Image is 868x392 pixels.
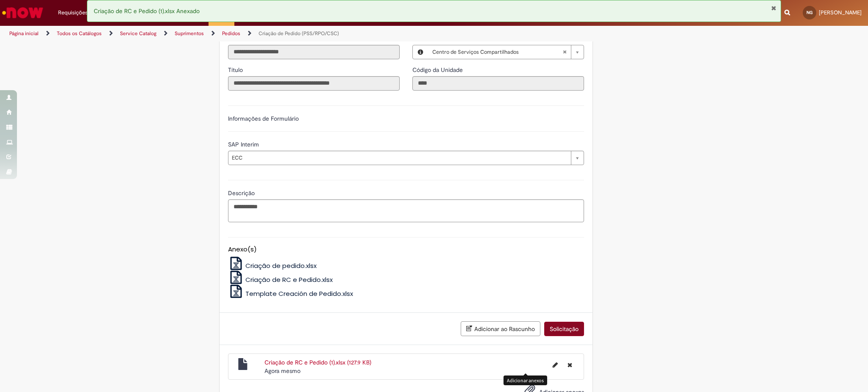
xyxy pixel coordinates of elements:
[232,151,567,165] span: ECC
[245,275,333,284] span: Criação de RC e Pedido.xlsx
[57,30,102,37] a: Todos os Catálogos
[245,261,317,270] span: Criação de pedido.xlsx
[544,322,584,336] button: Solicitação
[6,26,572,41] ul: Trilhas de página
[228,141,261,148] span: SAP Interim
[120,30,156,37] a: Service Catalog
[558,45,571,59] abbr: Limpar campo Local
[432,45,562,59] span: Centro de Serviços Compartilhados
[412,66,465,74] span: Somente leitura - Código da Unidade
[504,375,547,385] div: Adicionar anexos
[228,289,353,298] a: Template Creación de Pedido.xlsx
[58,8,88,17] span: Requisições
[228,246,584,253] h5: Anexo(s)
[562,358,577,372] button: Excluir Criação de RC e Pedido (1).xlsx
[245,289,353,298] span: Template Creación de Pedido.xlsx
[94,7,200,15] span: Criação de RC e Pedido (1).xlsx Anexado
[264,367,300,375] span: Agora mesmo
[413,45,428,59] button: Local, Visualizar este registro Centro de Serviços Compartilhados
[264,359,371,366] a: Criação de RC e Pedido (1).xlsx (127.9 KB)
[228,261,317,270] a: Criação de pedido.xlsx
[461,321,540,336] button: Adicionar ao Rascunho
[771,5,776,11] button: Fechar Notificação
[1,4,45,21] img: ServiceNow
[175,30,204,37] a: Suprimentos
[228,35,244,42] span: Somente leitura - Email
[428,45,584,59] a: Centro de Serviços CompartilhadosLimpar campo Local
[228,115,299,122] label: Informações de Formulário
[222,30,240,37] a: Pedidos
[259,30,339,37] a: Criação de Pedido (PSS/RPO/CSC)
[228,45,400,59] input: Email
[9,30,39,37] a: Página inicial
[228,66,245,74] label: Somente leitura - Título
[807,10,812,15] span: NG
[228,199,584,222] textarea: Descrição
[228,76,400,91] input: Título
[412,76,584,91] input: Código da Unidade
[412,35,428,42] span: Local
[412,66,465,74] label: Somente leitura - Código da Unidade
[548,358,563,372] button: Editar nome de arquivo Criação de RC e Pedido (1).xlsx
[819,9,862,16] span: [PERSON_NAME]
[228,189,256,197] span: Descrição
[228,275,333,284] a: Criação de RC e Pedido.xlsx
[264,367,300,375] time: 28/09/2025 20:43:13
[228,66,245,74] span: Somente leitura - Título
